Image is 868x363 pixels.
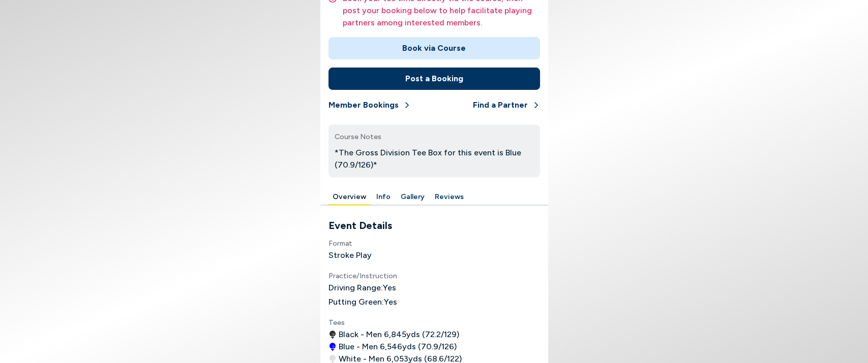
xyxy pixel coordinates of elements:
button: Gallery [397,189,429,205]
button: Post a Booking [328,68,540,90]
span: Tees [328,318,345,327]
button: Book via Course [328,37,540,59]
button: Find a Partner [473,94,540,116]
span: Black - Men 6,845 yds ( 72.2 / 129 ) [339,328,459,341]
button: Info [372,189,395,205]
button: Overview [328,189,370,205]
h4: Stroke Play [328,249,540,261]
span: Course Notes [335,133,381,141]
h4: Driving Range: Yes [328,282,540,294]
div: Manage your account [320,189,548,205]
button: Member Bookings [328,94,411,116]
p: *The Gross Division Tee Box for this event is Blue (70.9/126)* [335,147,534,171]
button: Reviews [431,189,468,205]
h3: Event Details [328,218,540,233]
h4: Putting Green: Yes [328,296,540,308]
span: Blue - Men 6,546 yds ( 70.9 / 126 ) [339,341,457,353]
span: Practice/Instruction [328,272,397,280]
span: Format [328,239,352,248]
